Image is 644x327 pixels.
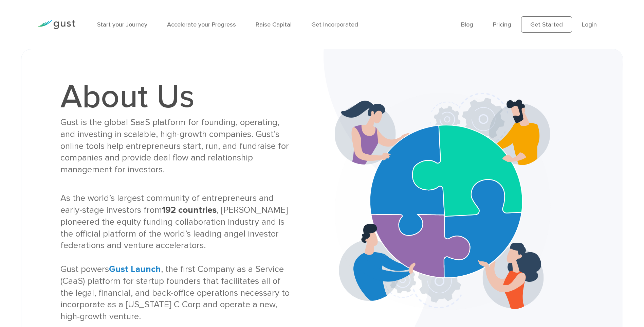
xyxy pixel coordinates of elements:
strong: 192 countries [162,205,217,215]
div: As the world’s largest community of entrepreneurs and early-stage investors from , [PERSON_NAME] ... [60,192,295,323]
a: Gust Launch [109,264,161,274]
h1: About Us [60,81,295,113]
a: Raise Capital [256,21,292,28]
a: Login [582,21,597,28]
a: Get Incorporated [311,21,358,28]
a: Pricing [493,21,511,28]
div: Gust is the global SaaS platform for founding, operating, and investing in scalable, high-growth ... [60,117,295,176]
a: Get Started [521,16,572,33]
a: Blog [461,21,473,28]
img: Gust Logo [37,20,75,29]
a: Start your Journey [97,21,147,28]
a: Accelerate your Progress [167,21,236,28]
